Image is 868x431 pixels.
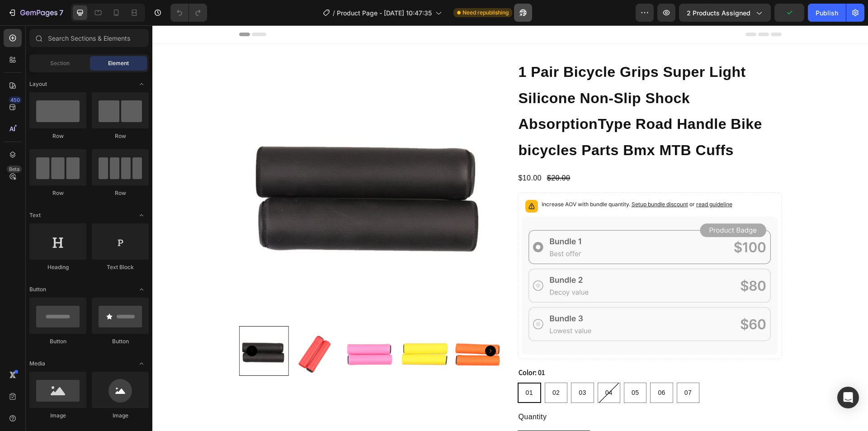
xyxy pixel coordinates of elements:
[29,29,149,47] input: Search Sections & Elements
[29,263,86,271] div: Heading
[536,175,580,182] span: or
[50,59,70,67] span: Section
[92,263,149,271] div: Text Block
[333,8,335,18] span: /
[134,208,149,223] span: Toggle open
[193,301,243,350] img: 07
[679,4,771,22] button: 2 products assigned
[808,4,846,22] button: Publish
[365,146,390,160] div: $10.00
[687,8,750,18] span: 2 products assigned
[4,4,67,22] button: 7
[365,385,629,398] div: Quantity
[333,320,344,331] button: Carousel Next Arrow
[462,9,509,17] span: Need republishing
[59,7,63,18] p: 7
[29,80,47,88] span: Layout
[92,189,149,197] div: Row
[837,387,859,408] div: Open Intercom Messenger
[134,356,149,371] span: Toggle open
[479,364,486,371] span: 05
[301,301,350,350] img: 03
[505,364,513,371] span: 06
[92,337,149,346] div: Button
[365,341,393,354] legend: Color: 01
[134,77,149,91] span: Toggle open
[394,146,419,160] div: $20.00
[479,175,536,182] span: Setup bundle discount
[816,8,838,18] div: Publish
[29,285,46,294] span: Button
[170,4,207,22] div: Undo/Redo
[134,282,149,297] span: Toggle open
[373,364,381,371] span: 01
[29,211,41,219] span: Text
[453,364,460,371] span: 04
[389,175,580,184] p: Increase AOV with bundle quantity.
[544,175,580,182] span: read guideline
[29,360,45,368] span: Media
[7,166,22,173] div: Beta
[29,132,86,140] div: Row
[532,364,539,371] span: 07
[29,189,86,197] div: Row
[337,8,432,18] span: Product Page - [DATE] 10:47:35
[92,412,149,420] div: Image
[365,33,629,139] h2: 1 Pair Bicycle Grips Super Light Silicone Non-Slip Shock AbsorptionType Road Handle Bike bicycles...
[29,337,86,346] div: Button
[426,364,434,371] span: 03
[108,59,129,67] span: Element
[400,364,407,371] span: 02
[9,96,22,104] div: 450
[92,132,149,140] div: Row
[29,412,86,420] div: Image
[152,25,868,431] iframe: Design area
[247,301,297,350] img: 02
